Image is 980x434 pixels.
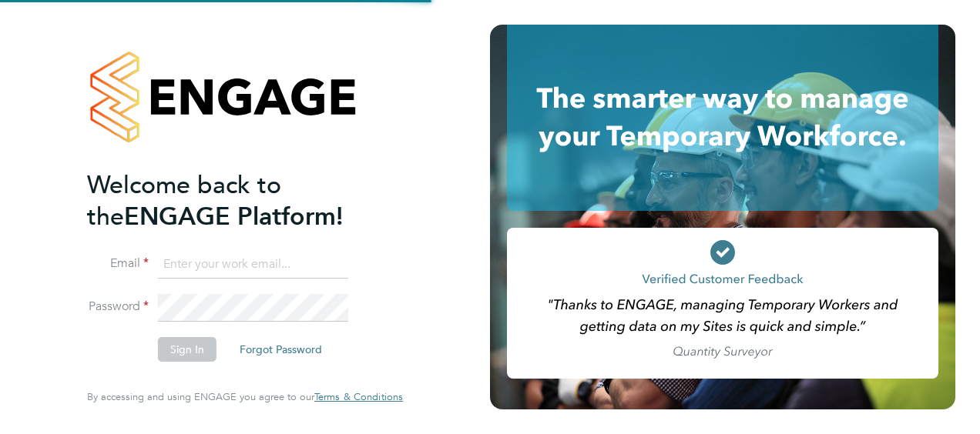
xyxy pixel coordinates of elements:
button: Forgot Password [227,337,334,362]
span: By accessing and using ENGAGE you agree to our [87,390,403,403]
button: Sign In [158,337,216,362]
span: Terms & Conditions [314,390,403,403]
a: Terms & Conditions [314,391,403,403]
input: Enter your work email... [158,251,348,279]
label: Email [87,255,149,272]
label: Password [87,299,149,315]
span: Welcome back to the [87,170,281,232]
h2: ENGAGE Platform! [87,169,388,232]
